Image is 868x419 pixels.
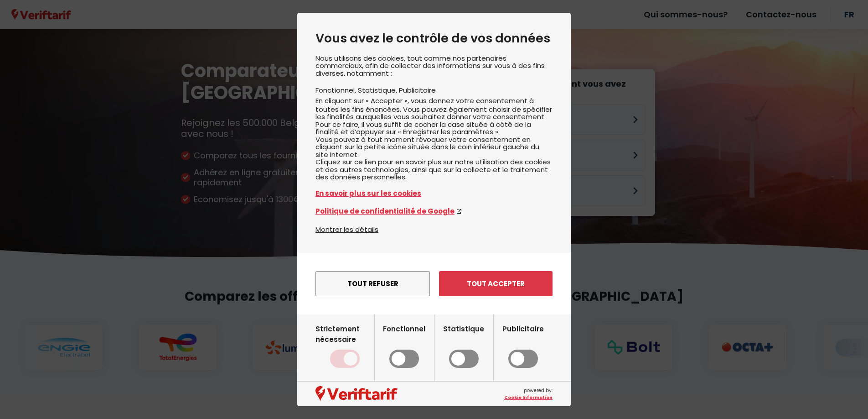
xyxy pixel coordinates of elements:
[439,271,553,296] button: Tout accepter
[443,324,484,368] label: Statistique
[315,271,430,296] button: Tout refuser
[315,85,358,95] li: Fonctionnel
[315,206,553,216] a: Politique de confidentialité de Google
[358,85,399,95] li: Statistique
[315,386,398,402] img: logo
[315,55,553,224] div: Nous utilisons des cookies, tout comme nos partenaires commerciaux, afin de collecter des informa...
[383,324,425,368] label: Fonctionnel
[315,224,378,235] button: Montrer les détails
[315,324,374,368] label: Strictement nécessaire
[504,394,553,401] a: Cookie Information
[315,31,553,46] h2: Vous avez le contrôle de vos données
[399,85,436,95] li: Publicitaire
[504,387,553,401] span: powered by:
[297,253,571,314] div: menu
[502,324,544,368] label: Publicitaire
[315,188,553,199] a: En savoir plus sur les cookies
